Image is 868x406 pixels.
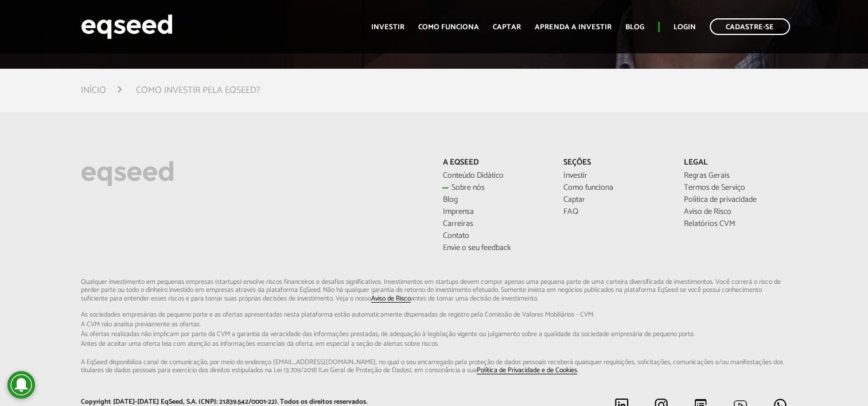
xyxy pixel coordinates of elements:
a: Captar [563,196,667,204]
a: Como funciona [418,24,479,31]
li: Como Investir pela EqSeed? [136,83,260,98]
a: Política de privacidade [684,196,787,204]
img: EqSeed [81,11,173,42]
p: A EqSeed [442,158,546,168]
a: Aprenda a investir [535,24,612,31]
a: Carreiras [442,220,546,228]
a: Blog [442,196,546,204]
p: Seções [563,158,667,168]
a: Aviso de Risco [684,208,787,216]
a: Contato [442,232,546,240]
img: EqSeed Logo [81,158,174,189]
a: Cadastre-se [710,18,790,35]
a: Investir [371,24,404,31]
a: Aviso de Risco [371,295,411,303]
span: As sociedades empresárias de pequeno porte e as ofertas apresentadas nesta plataforma estão aut... [81,311,787,318]
a: Sobre nós [442,184,546,192]
a: Blog [625,24,644,31]
a: Termos de Serviço [684,184,787,192]
span: As ofertas realizadas não implicam por parte da CVM a garantia da veracidade das informações p... [81,331,787,338]
a: Envie o seu feedback [442,244,546,252]
a: Regras Gerais [684,172,787,180]
a: Imprensa [442,208,546,216]
a: Como funciona [563,184,667,192]
a: Relatórios CVM [684,220,787,228]
span: Antes de aceitar uma oferta leia com atenção as informações essenciais da oferta, em especial... [81,341,787,348]
p: Qualquer investimento em pequenas empresas (startups) envolve riscos financeiros e desafios signi... [81,278,787,375]
p: Copyright [DATE]-[DATE] EqSeed, S.A. (CNPJ: 21.839.542/0001-22). Todos os direitos reservados. [81,398,425,406]
a: FAQ [563,208,667,216]
a: Captar [493,24,521,31]
span: A CVM não analisa previamente as ofertas. [81,321,787,328]
a: Início [81,86,106,95]
p: Legal [684,158,787,168]
a: Conteúdo Didático [442,172,546,180]
a: Política de Privacidade e de Cookies [477,367,577,374]
a: Investir [563,172,667,180]
a: Login [674,24,696,31]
